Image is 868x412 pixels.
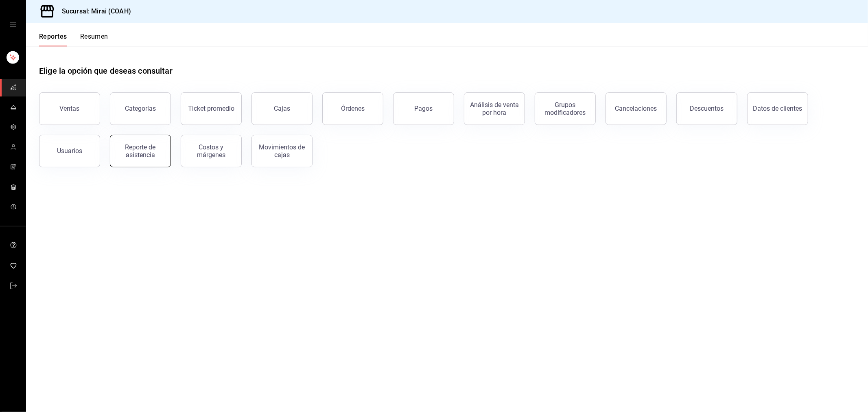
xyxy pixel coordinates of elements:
button: Reporte de asistencia [110,135,171,167]
div: Cancelaciones [615,105,657,112]
button: Usuarios [39,135,100,167]
div: Usuarios [57,147,82,155]
div: Pagos [415,105,433,112]
div: Reporte de asistencia [115,143,166,159]
div: Datos de clientes [753,105,802,112]
h3: Sucursal: Mirai (COAH) [55,7,131,16]
div: Costos y márgenes [186,143,236,159]
div: Ticket promedio [188,105,234,112]
button: Grupos modificadores [535,92,596,125]
button: Descuentos [676,92,737,125]
div: Movimientos de cajas [257,143,307,159]
button: Cancelaciones [606,92,667,125]
button: Categorías [110,92,171,125]
div: Órdenes [341,105,365,112]
div: Análisis de venta por hora [469,101,520,116]
div: Ventas [60,105,80,112]
button: Pagos [393,92,454,125]
div: Categorías [125,105,156,112]
button: Reportes [39,33,67,46]
button: Ventas [39,92,100,125]
button: Análisis de venta por hora [464,92,525,125]
div: Descuentos [690,105,724,112]
button: Ticket promedio [181,92,242,125]
button: Resumen [80,33,108,46]
div: Grupos modificadores [540,101,590,116]
a: Cajas [251,92,313,125]
button: Órdenes [322,92,383,125]
button: Movimientos de cajas [251,135,313,167]
div: navigation tabs [39,33,108,46]
div: Cajas [274,104,291,114]
button: Costos y márgenes [181,135,242,167]
button: open drawer [10,21,16,28]
button: Datos de clientes [747,92,808,125]
h1: Elige la opción que deseas consultar [39,65,173,77]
